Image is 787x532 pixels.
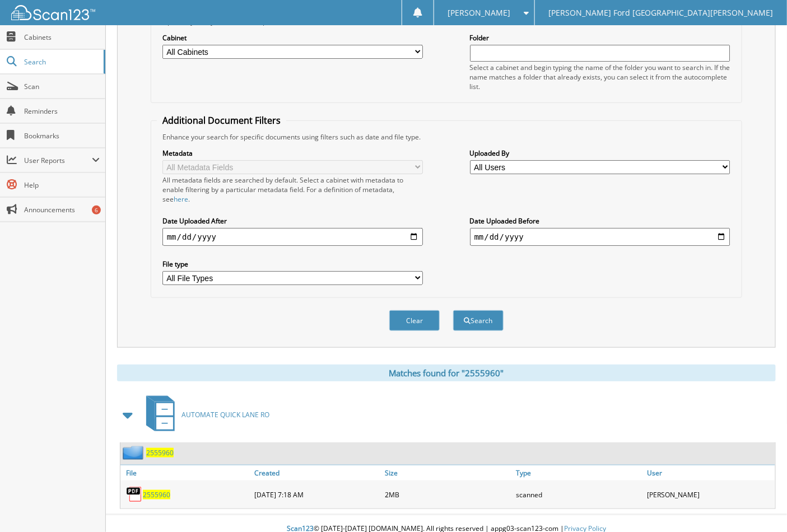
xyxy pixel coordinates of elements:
label: Metadata [162,148,423,158]
span: [PERSON_NAME] [448,10,510,16]
div: All metadata fields are searched by default. Select a cabinet with metadata to enable filtering b... [162,175,423,204]
a: AUTOMATE QUICK LANE RO [139,393,269,437]
div: [DATE] 7:18 AM [252,483,383,506]
a: User [644,465,775,480]
a: 2555960 [146,448,174,458]
legend: Additional Document Filters [157,114,286,127]
span: Announcements [24,205,100,214]
img: scan123-logo-white.svg [11,5,95,20]
button: Search [453,310,504,331]
a: Created [252,465,383,480]
a: here [174,194,188,204]
div: 6 [92,206,101,214]
label: Date Uploaded After [162,216,423,226]
div: 2MB [383,483,514,506]
input: start [162,228,423,246]
label: Uploaded By [470,148,730,158]
label: File type [162,259,423,269]
span: [PERSON_NAME] Ford [GEOGRAPHIC_DATA][PERSON_NAME] [548,10,774,16]
div: Matches found for "2555960" [117,365,776,381]
button: Clear [389,310,440,331]
img: folder2.png [123,446,146,460]
span: User Reports [24,156,92,165]
img: PDF.png [126,486,143,503]
label: Date Uploaded Before [470,216,730,226]
div: Select a cabinet and begin typing the name of the folder you want to search in. If the name match... [470,63,730,91]
a: Size [383,465,514,480]
span: Search [24,57,98,67]
span: Bookmarks [24,131,100,141]
span: Help [24,180,100,190]
span: Cabinets [24,32,100,42]
span: AUTOMATE QUICK LANE RO [181,410,269,419]
div: scanned [513,483,644,506]
iframe: Chat Widget [731,478,787,532]
a: 2555960 [143,490,170,500]
span: Scan [24,82,100,91]
a: File [120,465,252,480]
label: Cabinet [162,33,423,43]
a: Type [513,465,644,480]
label: Folder [470,33,730,43]
div: [PERSON_NAME] [644,483,775,506]
div: Enhance your search for specific documents using filters such as date and file type. [157,132,736,142]
input: end [470,228,730,246]
span: Reminders [24,106,100,116]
